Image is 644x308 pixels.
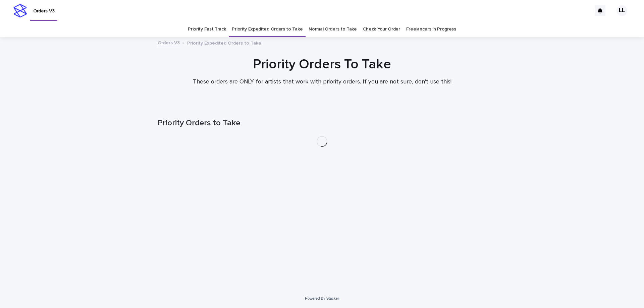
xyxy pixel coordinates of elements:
[158,118,486,128] h1: Priority Orders to Take
[616,5,627,16] div: LL
[363,21,400,37] a: Check Your Order
[13,4,27,17] img: stacker-logo-s-only.png
[187,39,261,46] p: Priority Expedited Orders to Take
[305,296,339,300] a: Powered By Stacker
[406,21,456,37] a: Freelancers in Progress
[232,21,303,37] a: Priority Expedited Orders to Take
[309,21,357,37] a: Normal Orders to Take
[188,21,226,37] a: Priority Fast Track
[158,39,180,46] a: Orders V3
[158,56,486,72] h1: Priority Orders To Take
[188,78,456,86] p: These orders are ONLY for artists that work with priority orders. If you are not sure, don't use ...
